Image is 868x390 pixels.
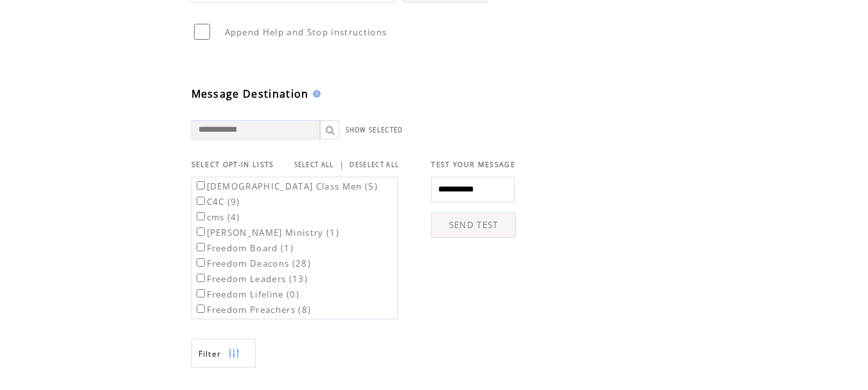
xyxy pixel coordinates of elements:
span: | [339,159,344,170]
label: Freedom Board (1) [194,242,294,254]
img: help.gif [309,90,321,98]
label: Freedom Preachers (8) [194,304,312,315]
span: Append Help and Stop instructions [225,26,387,38]
input: Freedom Deacons (28) [197,258,205,267]
label: C4C (9) [194,196,240,208]
label: Freedom Leaders (13) [194,273,308,285]
img: filters.png [228,339,240,368]
a: SHOW SELECTED [346,126,403,134]
a: Filter [191,339,256,368]
input: Freedom Leaders (13) [197,274,205,282]
input: Freedom Preachers (8) [197,305,205,313]
label: Freedom Lifeline (0) [194,288,300,300]
label: [PERSON_NAME] Ministry (1) [194,227,340,238]
label: cms (4) [194,211,240,223]
span: SELECT OPT-IN LISTS [191,160,274,169]
input: Freedom Board (1) [197,243,205,251]
input: C4C (9) [197,197,205,205]
label: Freedom Deacons (28) [194,258,312,269]
input: [DEMOGRAPHIC_DATA] Class Men (5) [197,181,205,190]
span: TEST YOUR MESSAGE [431,160,515,169]
input: cms (4) [197,212,205,220]
a: SELECT ALL [294,161,334,169]
a: DESELECT ALL [350,161,399,169]
input: Freedom Lifeline (0) [197,289,205,297]
input: [PERSON_NAME] Ministry (1) [197,227,205,236]
span: Show filters [199,348,222,359]
span: Message Destination [191,87,309,101]
label: [DEMOGRAPHIC_DATA] Class Men (5) [194,181,378,192]
a: SEND TEST [431,212,516,238]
